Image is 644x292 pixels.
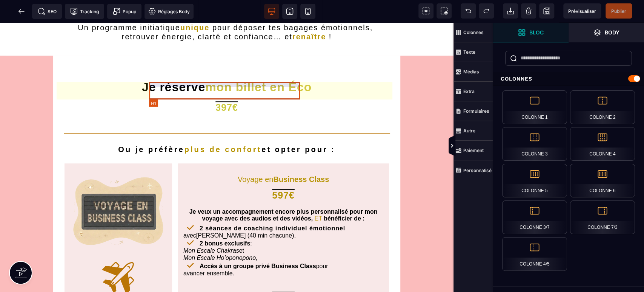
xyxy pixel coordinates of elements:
[453,82,493,101] span: Extra
[479,3,494,19] span: Rétablir
[107,4,141,19] span: Créer une alerte modale
[453,101,493,121] span: Formulaires
[502,237,567,271] div: Colonne 4/5
[521,3,536,19] span: Nettoyage
[453,121,493,141] span: Autre
[570,200,635,234] div: Colonne 7/3
[183,240,328,254] span: pour avancer ensemble.
[65,4,104,19] span: Code de suivi
[502,90,567,124] div: Colonne 1
[189,186,378,200] b: Je veux un accompagnement encore plus personnalisé pour mon voyage avec des audios et des vidéos,...
[461,3,476,19] span: Défaire
[453,62,493,82] span: Médias
[200,202,345,209] b: 2 séances de coaching individuel émotionnel
[32,4,62,19] span: Métadata SEO
[14,4,29,19] span: Retour
[183,217,258,238] span: : et
[100,236,136,273] img: 5a442d4a8f656bbae5fc9cfc9ed2183a_noun-plane-8032710-BB7507.svg
[148,8,190,15] span: Réglages Body
[453,42,493,62] span: Texte
[59,57,395,71] h1: Je réserve
[418,3,433,19] span: Voir les composants
[437,3,452,19] span: Capture d'écran
[463,69,479,75] strong: Médias
[493,72,644,86] div: Colonnes
[144,4,194,19] span: Favicon
[529,30,544,35] strong: Bloc
[568,8,596,14] span: Prévisualiser
[605,30,619,35] strong: Body
[38,8,57,15] span: SEO
[463,108,489,114] strong: Formulaires
[53,0,400,19] h2: Un programme initiatique pour déposer tes bagages émotionnels, retrouver énergie, clarté et confi...
[570,164,635,197] div: Colonne 6
[463,168,492,173] strong: Personnalisé
[183,210,196,216] span: avec
[463,30,484,35] strong: Colonnes
[453,141,493,160] span: Paiement
[502,200,567,234] div: Colonne 3/7
[493,23,569,42] span: Ouvrir les blocs
[463,128,475,134] strong: Autre
[563,3,601,19] span: Aperçu
[463,49,475,55] strong: Texte
[453,160,493,180] span: Personnalisé
[569,23,644,42] span: Ouvrir les calques
[570,90,635,124] div: Colonne 2
[70,8,99,15] span: Tracking
[453,23,493,42] span: Colonnes
[502,127,567,161] div: Colonne 3
[503,3,518,19] span: Importer
[282,4,297,19] span: Voir tablette
[113,8,136,15] span: Popup
[463,148,484,153] strong: Paiement
[183,232,258,238] i: Mon Escale Ho’oponopono,
[196,210,296,216] span: [PERSON_NAME] (40 min chacune),
[200,240,316,247] b: Accès à un groupe privé Business Class
[200,217,250,224] b: 2 bonus exclusifs
[59,122,395,131] h2: Ou je préfère et opter pour :
[493,135,501,157] span: Afficher les vues
[65,141,172,235] img: e09dea70c197d2994a0891b670a6831b_Generated_Image_a4ix31a4ix31a4ix.png
[502,164,567,197] div: Colonne 5
[570,127,635,161] div: Colonne 4
[183,225,239,231] i: Mon Escale Chakras
[264,4,279,19] span: Voir bureau
[611,8,626,14] span: Publier
[606,3,632,19] span: Enregistrer le contenu
[539,3,554,19] span: Enregistrer
[463,89,475,94] strong: Extra
[300,4,315,19] span: Voir mobile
